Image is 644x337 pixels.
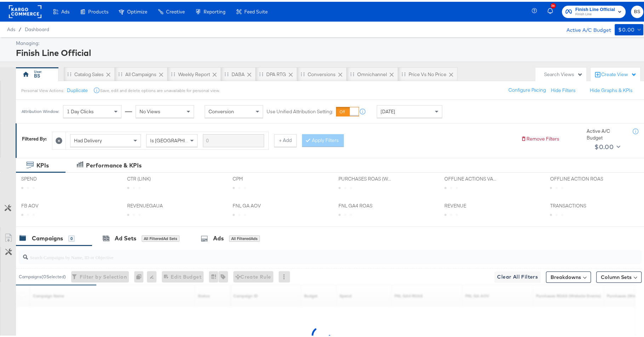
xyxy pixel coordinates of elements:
div: $0.00 [618,24,634,33]
div: KPIs [36,160,49,168]
div: DPA RTG [266,69,286,76]
div: Drag to reorder tab [259,70,263,74]
button: Configure Pacing [503,82,551,95]
span: PURCHASES ROAS (WEBSITE EVENTS) [338,174,392,181]
label: Use Unified Attribution Setting: [267,107,333,113]
div: Filtered By: [22,134,47,141]
span: FB AOV [21,201,74,207]
span: Had Delivery [74,136,102,142]
div: Drag to reorder tab [67,70,71,74]
div: Weekly Report [178,69,210,76]
button: Duplicate [67,85,88,92]
button: 36 [546,3,558,17]
div: Drag to reorder tab [401,70,405,74]
div: Drag to reorder tab [224,70,228,74]
span: SPEND [21,174,74,181]
div: Performance & KPIs [86,160,142,168]
div: Drag to reorder tab [301,70,304,74]
button: Hide Graphs & KPIs [590,85,633,92]
span: Feed Suite [244,7,268,13]
span: FNL GA4 ROAS [338,201,392,207]
span: Ads [7,25,15,30]
span: 1 Day Clicks [67,107,94,113]
button: Finish Line OfficialFinish Line [562,4,626,16]
span: Clear All Filters [497,271,538,280]
div: Campaigns ( 0 Selected) [19,272,66,278]
div: Price vs No Price [409,69,446,76]
div: Conversions [308,69,336,76]
button: $0.00 [592,139,622,151]
div: Omnichannel [357,69,387,76]
span: CPM [233,174,286,181]
div: All Filtered Ads [229,234,260,240]
span: TRANSACTIONS [550,201,603,207]
div: Catalog Sales [74,69,104,76]
div: Ads [213,233,224,241]
div: Drag to reorder tab [118,70,122,74]
a: Dashboard [25,25,49,30]
button: Clear All Filters [494,270,541,281]
span: / [15,25,25,30]
div: Search Views [544,69,583,76]
div: Attribution Window: [21,107,59,112]
span: Is [GEOGRAPHIC_DATA] [150,136,204,142]
span: OFFLINE ACTIONS VALUE [444,174,497,181]
span: Optimize [127,7,147,13]
input: Search Campaigns by Name, ID or Objective [28,246,585,259]
div: Active A/C Budget [587,126,626,139]
span: OFFLINE ACTION ROAS [550,174,603,181]
div: DABA [232,69,245,76]
div: Finish Line Official [16,45,642,57]
div: Drag to reorder tab [171,70,175,74]
div: BS [34,71,40,78]
button: Remove Filters [521,134,559,141]
div: Ad Sets [115,233,136,241]
input: Enter a search term [203,132,264,145]
span: Conversion [209,107,234,113]
span: REVENUE [444,201,497,207]
div: Drag to reorder tab [350,70,354,74]
div: $0.00 [594,140,614,150]
button: BS [631,4,643,16]
span: Creative [166,7,185,13]
span: [DATE] [381,107,395,113]
button: Column Sets [596,270,642,281]
button: $0.00 [615,22,643,34]
div: Save, edit and delete options are unavailable for personal view. [100,86,220,92]
button: Hide Filters [551,85,576,92]
button: Breakdowns [546,270,591,281]
button: + Add [274,132,297,145]
div: 36 [551,1,556,7]
span: Reporting [204,7,226,13]
div: Campaigns [32,233,63,241]
span: CTR (LINK) [127,174,180,181]
div: Managing: [16,38,642,45]
span: Finish Line [575,10,615,16]
span: BS [634,6,640,14]
div: Create View [601,69,637,76]
div: All Filtered Ad Sets [142,234,179,240]
span: Finish Line Official [575,4,615,12]
span: FNL GA AOV [233,201,286,207]
span: Products [88,7,108,13]
div: All Campaigns [125,69,156,76]
span: No Views [139,107,160,113]
span: REVENUEGAUA [127,201,180,207]
div: 0 [68,234,75,240]
span: Ads [61,7,69,13]
div: Active A/C Budget [559,22,611,33]
div: Personal View Actions: [21,86,64,92]
div: 0 [134,269,147,281]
